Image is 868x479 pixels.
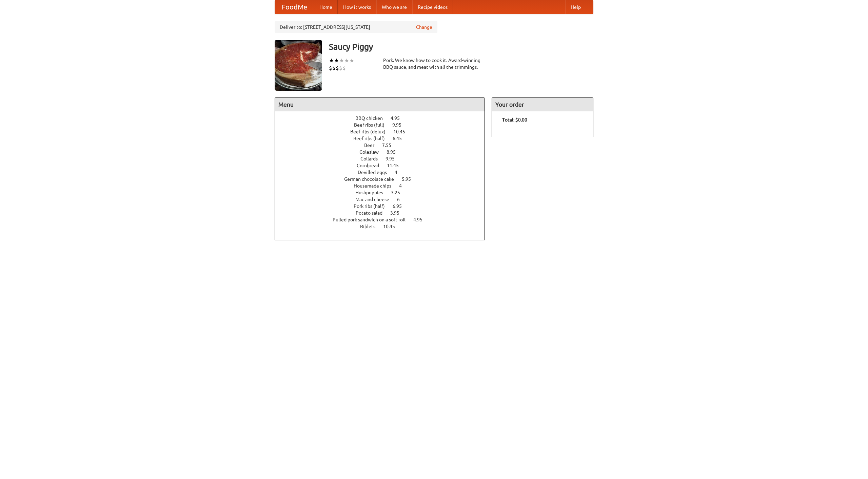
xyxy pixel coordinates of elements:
span: 9.95 [392,122,408,128]
a: Hushpuppies 3.25 [355,190,413,195]
h4: Menu [275,98,485,111]
span: Beer [364,143,381,148]
a: Housemade chips 4 [354,183,414,189]
span: Beef ribs (delux) [350,129,392,134]
span: Housemade chips [354,183,398,189]
a: Recipe videos [412,0,453,14]
span: Pulled pork sandwich on a soft roll [333,217,412,222]
span: 9.95 [386,156,401,161]
span: Mac and cheese [355,197,396,202]
a: Riblets 10.45 [360,224,408,229]
span: German chocolate cake [344,176,401,182]
span: 5.95 [402,176,418,182]
span: Cornbread [357,163,386,168]
span: Pork ribs (half) [354,203,392,209]
a: BBQ chicken 4.95 [355,115,412,121]
span: 10.45 [393,129,412,134]
a: Pulled pork sandwich on a soft roll 4.95 [333,217,435,222]
a: Cornbread 11.45 [357,163,411,168]
span: Beef ribs (full) [354,122,391,128]
span: 3.95 [390,210,406,216]
a: Change [416,24,432,30]
span: 11.45 [387,163,406,168]
a: Help [565,0,586,14]
a: How it works [338,0,376,14]
li: ★ [334,57,339,64]
li: $ [332,64,336,72]
a: Devilled eggs 4 [358,170,410,175]
span: Potato salad [356,210,389,216]
h4: Your order [492,98,593,111]
li: $ [342,64,346,72]
a: Beef ribs (half) 6.45 [353,136,414,141]
span: 7.55 [382,143,398,148]
h3: Saucy Piggy [329,40,593,53]
span: 4.95 [413,217,429,222]
a: Potato salad 3.95 [356,210,412,216]
span: 3.25 [391,190,407,195]
a: Pork ribs (half) 6.95 [354,203,414,209]
li: ★ [339,57,344,64]
a: FoodMe [275,0,314,14]
a: Collards 9.95 [360,156,407,161]
a: Who we are [376,0,412,14]
a: Beef ribs (full) 9.95 [354,122,414,128]
span: 6 [397,197,407,202]
span: Devilled eggs [358,170,394,175]
span: 8.95 [387,149,402,155]
span: 6.95 [393,203,409,209]
a: Coleslaw 8.95 [359,149,408,155]
div: Deliver to: [STREET_ADDRESS][US_STATE] [275,21,437,33]
a: Mac and cheese 6 [355,197,412,202]
span: 4 [395,170,404,175]
div: Pork. We know how to cook it. Award-winning BBQ sauce, and meat with all the trimmings. [383,57,485,70]
span: 4.95 [391,115,407,121]
span: 10.45 [383,224,402,229]
li: ★ [349,57,354,64]
li: $ [339,64,342,72]
a: Beef ribs (delux) 10.45 [350,129,418,134]
li: ★ [329,57,334,64]
li: $ [336,64,339,72]
a: Beer 7.55 [364,143,404,148]
span: Riblets [360,224,382,229]
span: Beef ribs (half) [353,136,392,141]
b: Total: $0.00 [502,117,527,123]
span: 6.45 [393,136,409,141]
li: ★ [344,57,349,64]
span: Hushpuppies [355,190,390,195]
li: $ [329,64,332,72]
a: German chocolate cake 5.95 [344,176,423,182]
span: BBQ chicken [355,115,390,121]
span: Coleslaw [359,149,386,155]
span: 4 [399,183,409,189]
a: Home [314,0,338,14]
span: Collards [360,156,384,161]
img: angular.jpg [275,40,322,91]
